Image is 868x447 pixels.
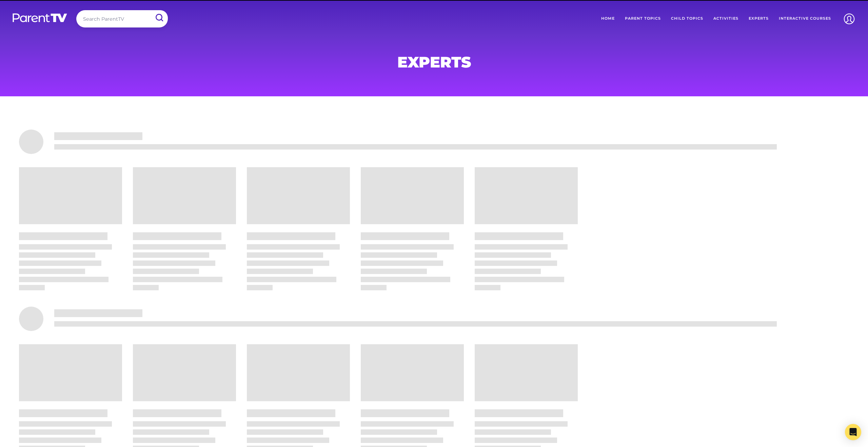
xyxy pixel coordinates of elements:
[774,10,836,27] a: Interactive Courses
[76,10,168,27] input: Search ParentTV
[666,10,708,27] a: Child Topics
[620,10,666,27] a: Parent Topics
[150,10,168,25] input: Submit
[12,13,68,23] img: parenttv-logo-white.4c85aaf.svg
[596,10,620,27] a: Home
[845,424,861,440] div: Open Intercom Messenger
[271,55,597,69] h1: Experts
[744,10,774,27] a: Experts
[708,10,744,27] a: Activities
[841,10,858,27] img: Account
